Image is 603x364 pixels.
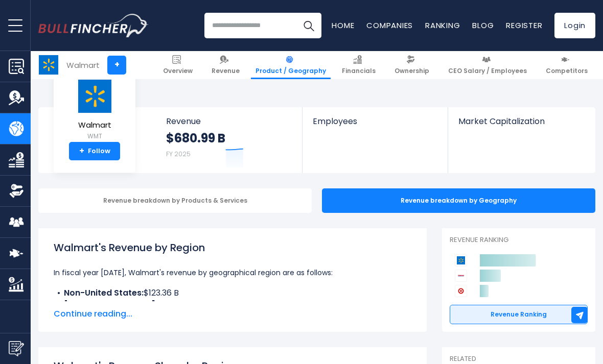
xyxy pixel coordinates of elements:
[506,20,542,31] a: Register
[450,355,588,363] p: Related
[9,183,24,199] img: Ownership
[166,130,225,146] strong: $680.99 B
[450,305,588,324] a: Revenue Ranking
[207,51,244,79] a: Revenue
[458,116,584,126] span: Market Capitalization
[313,116,438,126] span: Employees
[79,147,84,156] strong: +
[472,20,494,31] a: Blog
[342,67,376,75] span: Financials
[38,188,312,213] div: Revenue breakdown by Products & Services
[395,67,429,75] span: Ownership
[448,67,527,75] span: CEO Salary / Employees
[64,287,144,299] b: Non-United States:
[39,55,58,75] img: WMT logo
[54,266,411,279] p: In fiscal year [DATE], Walmart's revenue by geographical region are as follows:
[450,236,588,245] p: Revenue Ranking
[54,240,411,255] h1: Walmart's Revenue by Region
[455,270,467,282] img: Costco Wholesale Corporation competitors logo
[69,142,120,160] a: +Follow
[77,79,112,113] img: WMT logo
[54,287,411,299] li: $123.36 B
[322,188,595,213] div: Revenue breakdown by Geography
[251,51,331,79] a: Product / Geography
[332,20,354,31] a: Home
[77,121,112,130] span: Walmart
[303,107,448,143] a: Employees
[166,116,292,126] span: Revenue
[64,299,157,311] b: [GEOGRAPHIC_DATA]:
[77,132,112,141] small: WMT
[455,285,467,297] img: Target Corporation competitors logo
[444,51,531,79] a: CEO Salary / Employees
[76,79,113,142] a: Walmart WMT
[554,13,595,38] a: Login
[156,107,303,173] a: Revenue $680.99 B FY 2025
[163,67,193,75] span: Overview
[448,107,594,143] a: Market Capitalization
[546,67,588,75] span: Competitors
[296,13,321,38] button: Search
[38,14,149,37] img: Bullfincher logo
[107,56,126,75] a: +
[256,67,326,75] span: Product / Geography
[166,150,191,158] small: FY 2025
[541,51,592,79] a: Competitors
[425,20,460,31] a: Ranking
[54,308,411,320] span: Continue reading...
[455,254,467,266] img: Walmart competitors logo
[390,51,434,79] a: Ownership
[158,51,197,79] a: Overview
[212,67,240,75] span: Revenue
[54,299,411,311] li: $557.62 B
[366,20,413,31] a: Companies
[66,59,100,71] div: Walmart
[337,51,380,79] a: Financials
[38,14,148,37] a: Go to homepage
